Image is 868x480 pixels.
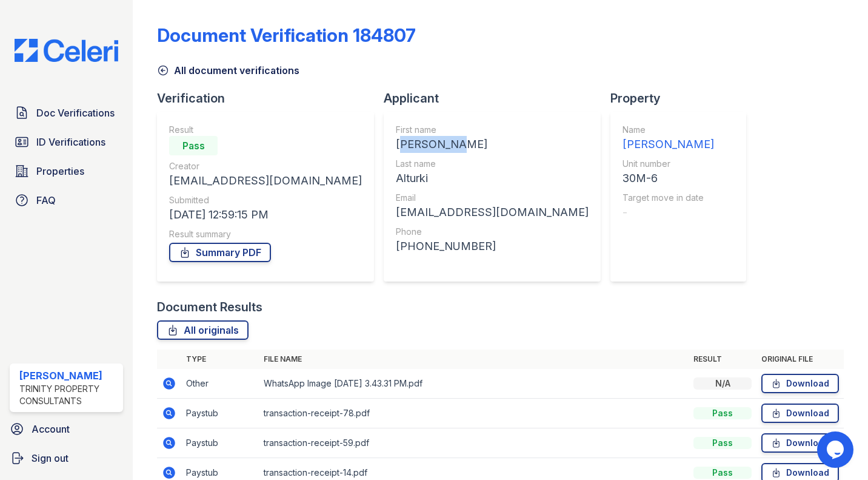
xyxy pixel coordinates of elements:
[157,63,299,78] a: All document verifications
[761,404,839,423] a: Download
[396,226,589,238] div: Phone
[693,437,752,449] div: Pass
[761,433,839,453] a: Download
[36,193,56,208] span: FAQ
[19,368,118,383] div: [PERSON_NAME]
[32,422,70,436] span: Account
[10,101,123,125] a: Doc Verifications
[181,350,259,369] th: Type
[10,188,123,212] a: FAQ
[396,238,589,255] div: [PHONE_NUMBER]
[169,172,362,189] div: [EMAIL_ADDRESS][DOMAIN_NAME]
[623,124,714,153] a: Name [PERSON_NAME]
[817,431,856,468] iframe: chat widget
[181,399,259,428] td: Paystub
[693,377,752,390] div: N/A
[181,369,259,399] td: Other
[5,417,128,441] a: Account
[169,206,362,223] div: [DATE] 12:59:15 PM
[36,135,105,149] span: ID Verifications
[396,158,589,170] div: Last name
[259,399,689,428] td: transaction-receipt-78.pdf
[259,428,689,458] td: transaction-receipt-59.pdf
[384,90,610,107] div: Applicant
[396,136,589,153] div: [PERSON_NAME]
[396,192,589,204] div: Email
[10,130,123,154] a: ID Verifications
[693,467,752,479] div: Pass
[259,350,689,369] th: File name
[396,170,589,187] div: Alturki
[157,320,249,340] a: All originals
[5,39,128,62] img: CE_Logo_Blue-a8612792a0a2168367f1c8372b55b34899dd931a85d93a1a3d3e32e68fde9ad4.png
[157,90,384,107] div: Verification
[259,369,689,399] td: WhatsApp Image [DATE] 3.43.31 PM.pdf
[36,106,115,120] span: Doc Verifications
[157,299,262,316] div: Document Results
[157,24,416,46] div: Document Verification 184807
[396,124,589,136] div: First name
[169,194,362,206] div: Submitted
[169,124,362,136] div: Result
[689,350,756,369] th: Result
[19,383,118,407] div: Trinity Property Consultants
[623,192,714,204] div: Target move in date
[623,204,714,221] div: -
[623,158,714,170] div: Unit number
[5,446,128,470] a: Sign out
[169,160,362,172] div: Creator
[169,243,271,262] a: Summary PDF
[693,407,752,419] div: Pass
[756,350,844,369] th: Original file
[761,374,839,393] a: Download
[181,428,259,458] td: Paystub
[10,159,123,183] a: Properties
[169,228,362,240] div: Result summary
[32,451,68,465] span: Sign out
[623,170,714,187] div: 30M-6
[169,136,218,155] div: Pass
[36,164,84,178] span: Properties
[623,136,714,153] div: [PERSON_NAME]
[396,204,589,221] div: [EMAIL_ADDRESS][DOMAIN_NAME]
[623,124,714,136] div: Name
[610,90,756,107] div: Property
